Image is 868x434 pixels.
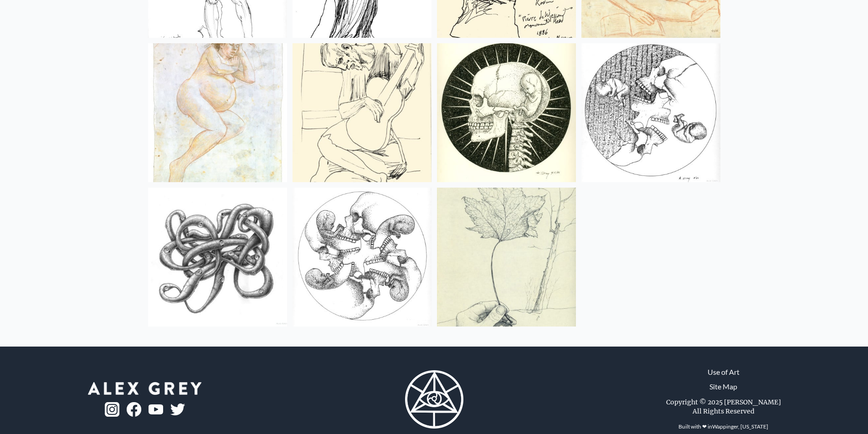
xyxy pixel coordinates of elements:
[170,403,185,415] img: twitter-logo.png
[708,367,740,378] a: Use of Art
[105,402,119,417] img: ig-logo.png
[127,402,141,417] img: fb-logo.png
[693,407,755,416] div: All Rights Reserved
[712,423,768,430] a: Wappinger, [US_STATE]
[666,398,781,407] div: Copyright © 2025 [PERSON_NAME]
[149,404,163,415] img: youtube-logo.png
[709,381,737,392] a: Site Map
[675,419,772,434] div: Built with ❤ in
